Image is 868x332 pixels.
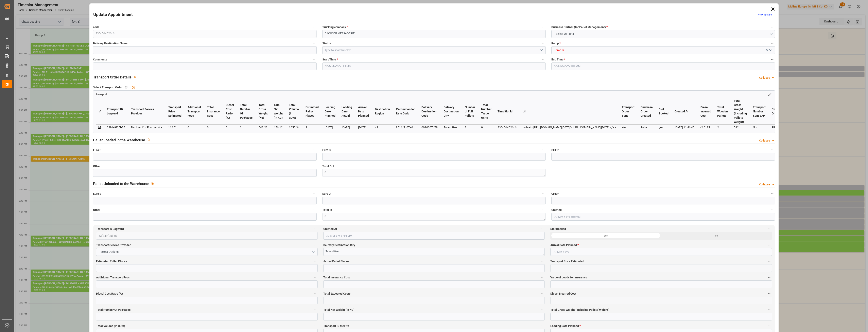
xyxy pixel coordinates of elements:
div: 0 [207,125,220,130]
th: Additional Transport Fees [185,98,204,125]
div: 2 [306,125,319,130]
span: Total Number Of Packages [96,308,131,312]
button: Total Net Weight (in KG) [539,307,545,312]
div: 951fc5d07a0d [396,125,415,130]
th: Shipping Origin [769,98,787,125]
button: open menu [767,47,773,53]
button: Transport ID Logward [312,226,318,232]
button: Other [311,207,317,213]
button: open menu [96,248,317,256]
span: Start Time [322,57,338,62]
th: Destination Region [372,98,393,125]
span: Value of goods for Insurance [550,275,587,280]
button: Trucking company * [540,24,546,30]
textarea: DACHSER MESSAGERIE [322,30,546,38]
span: Slot Booked [550,227,566,231]
span: Other [93,164,100,168]
th: Total Number Of Packages [237,98,256,125]
div: Dachser Cof Foodservice [131,125,162,130]
div: Talaudière [444,125,459,130]
button: Ramp * [770,41,775,46]
div: Collapse [759,76,770,80]
button: Created At [539,226,545,232]
span: Actual Pallet Places [323,259,349,263]
button: Euro B [311,147,317,152]
th: Total Insurance Cost [204,98,223,125]
div: -2.0187 [700,125,711,130]
span: CHEP [551,192,559,196]
textarea: Talaudière [323,248,545,256]
span: Euro C [322,148,331,152]
input: DD-MM-YYYY [550,248,772,256]
h2: Transport Order Details [93,74,132,80]
span: Euro C [322,192,331,196]
div: 0 [188,125,201,130]
button: Total Insurance Cost [539,275,545,280]
th: Diesel Incurred Cost [697,98,714,125]
button: Created [770,207,775,213]
th: Transport Price Estimated [165,98,185,125]
span: Arrival Date Planned [550,243,579,247]
div: 33fda9f25b85 [107,125,125,130]
th: Total Wooden Pallets [714,98,731,125]
th: Loading Date Planned [322,98,338,125]
span: Transport Price Estimated [550,259,584,263]
th: Delivery Destination City [441,98,462,125]
button: Other [311,163,317,169]
span: End Time [551,57,565,62]
div: [DATE] 11:46:45 [675,125,694,130]
button: code [311,24,317,30]
div: 592 [734,125,747,130]
span: Diesel Cost Ratio (%) [96,292,123,296]
th: Estimated Pallet Places [302,98,322,125]
input: Type to search/select [551,46,775,54]
th: Recommended Rate Code [393,98,418,125]
button: Euro C [540,147,546,152]
button: Status [540,41,546,46]
button: Transport Service Provider [312,242,318,248]
div: 2 [717,125,728,130]
button: Total Volume (in CDM) [312,323,318,329]
span: Total Out [322,164,334,168]
div: 0 [226,125,234,130]
button: Business Partner (for Pallet Management) * [770,24,775,30]
span: Total Volume (in CDM) [96,324,125,328]
span: Transport ID Logward [96,227,124,231]
input: DD-MM-YYYY HH:MM [322,62,546,70]
div: 0 [481,125,491,130]
th: Total Volume (in CDM) [286,98,302,125]
button: End Time * [770,57,775,62]
th: Transport ID Logward [104,98,128,125]
th: TimeSlot Id [494,98,520,125]
th: Delivery Destination Code [418,98,441,125]
button: Diesel Incurred Cost [767,291,772,296]
button: Loading Date Planned * [767,323,772,329]
div: 330c5d4026c6 [498,125,517,130]
span: Additional Transport Fees [96,275,130,280]
button: View description [132,73,139,81]
span: Business Partner (for Pallet Management) [551,25,608,29]
input: DD-MM-YYYY HH:MM [323,232,545,240]
span: Delivery Destination Name [93,41,127,45]
textarea: 0 [322,169,546,177]
button: Euro C [540,191,546,196]
span: Status [322,41,331,45]
th: Total Number Trade Units [478,98,494,125]
div: [DATE] [358,125,369,130]
div: 2 [465,125,475,130]
span: CHEP [551,148,559,152]
textarea: 0 [322,213,546,221]
button: Euro B [311,191,317,196]
button: Actual Pallet Places [539,259,545,264]
button: Additional Transport Fees [312,275,318,280]
button: Estimated Pallet Places [312,259,318,264]
div: 0010007478 [421,125,438,130]
button: open menu [551,30,775,38]
div: 42 [375,125,390,130]
button: CHEP [770,147,775,152]
span: Ramp [551,41,561,45]
div: 2 [240,125,253,130]
th: Slot Booked [656,98,672,125]
span: Transport ID Melitta [323,324,349,328]
th: Total Gross Weight (Kg) [256,98,271,125]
